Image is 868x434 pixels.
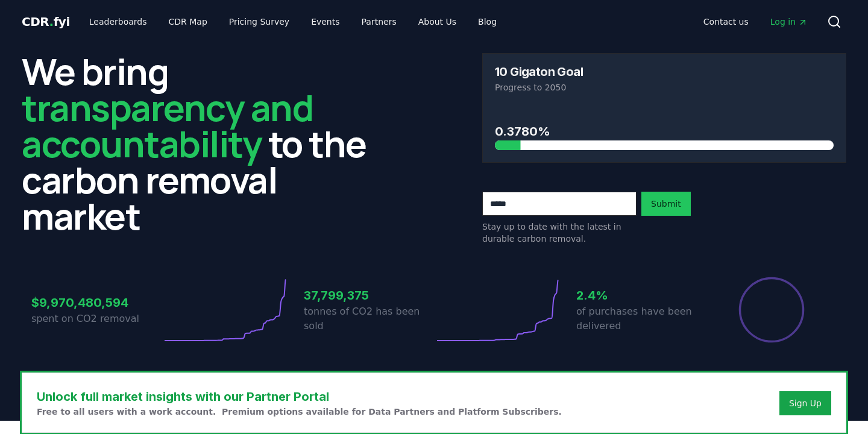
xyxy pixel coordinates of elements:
[22,13,70,30] a: CDR.fyi
[694,11,817,33] nav: Main
[304,286,434,304] h3: 37,799,375
[409,11,466,33] a: About Us
[49,14,54,29] span: .
[694,11,758,33] a: Contact us
[304,304,434,333] p: tonnes of CO2 has been sold
[31,312,162,326] p: spent on CO2 removal
[22,53,386,234] h2: We bring to the carbon removal market
[761,11,817,33] a: Log in
[80,11,157,33] a: Leaderboards
[352,11,406,33] a: Partners
[301,11,349,33] a: Events
[482,221,637,245] p: Stay up to date with the latest in durable carbon removal.
[576,286,706,304] h3: 2.4%
[576,304,706,333] p: of purchases have been delivered
[779,391,831,415] button: Sign Up
[738,276,805,344] div: Percentage of sales delivered
[495,81,834,93] p: Progress to 2050
[22,83,313,168] span: transparency and accountability
[37,406,562,418] p: Free to all users with a work account. Premium options available for Data Partners and Platform S...
[770,16,808,28] span: Log in
[495,66,583,78] h3: 10 Gigaton Goal
[789,397,822,409] a: Sign Up
[641,192,691,216] button: Submit
[22,14,70,29] span: CDR fyi
[468,11,506,33] a: Blog
[219,11,299,33] a: Pricing Survey
[80,11,506,33] nav: Main
[159,11,217,33] a: CDR Map
[31,294,162,312] h3: $9,970,480,594
[37,388,562,406] h3: Unlock full market insights with our Partner Portal
[495,122,834,140] h3: 0.3780%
